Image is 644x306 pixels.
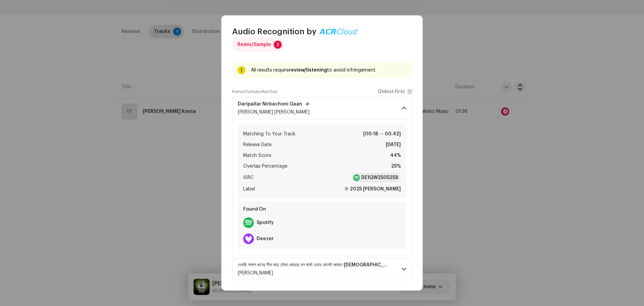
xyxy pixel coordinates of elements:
[238,262,396,268] span: দেখছি লাঙ্গল ধানের শীষ আর নৌকা জোরছে বল মার্কা এবার কোনটা জামাত ইসলামের নির্বাচনের গান
[243,151,271,160] span: Match Score
[243,130,296,138] span: Matching To Your Track
[237,38,271,51] div: Remix/Sample
[274,41,282,49] p-badge: 2
[378,89,412,94] p-togglebutton: Oldest first
[378,89,405,94] span: Oldest first
[238,101,310,107] span: Daripallar Nirbachoni Gaan
[390,151,401,160] strong: 44%
[238,110,310,115] span: Azizul Islam Amini
[232,26,316,37] span: Audio Recognition by
[289,68,327,73] strong: review/listening
[238,271,273,275] span: Ahmadullah khan
[386,141,401,149] strong: [DATE]
[243,174,254,182] span: ISRC
[232,119,412,255] p-accordion-content: Daripallar Nirbachoni Gaan[PERSON_NAME] [PERSON_NAME]
[257,236,274,242] strong: Deezer
[232,258,412,280] p-accordion-header: দেখছি লাঙ্গল ধানের শীষ আর নৌকা জোরছে বল মার্কা এবার কোনটা জামাত [DEMOGRAPHIC_DATA] নির্বাচনের গান...
[251,66,407,74] div: All results require to avoid infringement.
[361,174,398,181] strong: DE1QW2505258
[243,185,255,193] span: Label
[232,97,412,119] p-accordion-header: Daripallar Nirbachoni Gaan[PERSON_NAME] [PERSON_NAME]
[257,220,274,225] strong: Spotify
[243,162,287,170] span: Overlap Percentage
[238,262,388,268] strong: দেখছি লাঙ্গল ধানের শীষ আর নৌকা জোরছে বল মার্কা এবার কোনটা জামাত [DEMOGRAPHIC_DATA] নির্বাচনের গান
[363,130,401,138] strong: [00:18 → 00:42]
[240,204,404,215] div: Found On
[391,162,401,170] strong: 25%
[243,141,272,149] span: Release Date
[344,185,401,193] strong: ℗ 2025 [PERSON_NAME]
[232,89,277,94] label: Remix/Sample Matches
[238,101,302,107] strong: Daripallar Nirbachoni Gaan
